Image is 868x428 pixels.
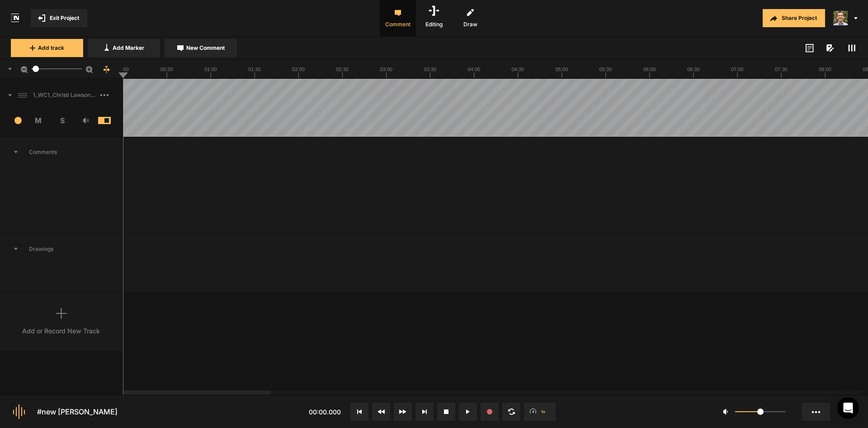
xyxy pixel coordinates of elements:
span: 1_WC1_Christi Lawson_1st Rough Cut_[DATE] [29,91,100,99]
text: 08:00 [819,67,831,72]
text: 05:00 [556,67,568,72]
text: 04:30 [512,67,524,72]
button: Share Project [763,9,825,27]
span: Exit Project [50,14,79,22]
text: 06:00 [643,67,656,72]
text: 01:30 [248,67,261,72]
button: Add track [11,39,83,57]
span: Add Marker [113,44,144,52]
div: Open Intercom Messenger [837,397,859,419]
div: Add or Record New Track [22,326,100,336]
button: New Comment [165,39,237,57]
text: 04:00 [468,67,481,72]
text: 03:30 [424,67,437,72]
text: 03:00 [380,67,392,72]
span: New Comment [186,44,225,52]
text: 07:00 [731,67,744,72]
text: 01:00 [204,67,217,72]
text: 02:00 [292,67,305,72]
button: Exit Project [31,9,87,27]
text: 00:30 [160,67,173,72]
text: 02:30 [336,67,349,72]
span: 00:00.000 [309,408,341,416]
img: 424769395311cb87e8bb3f69157a6d24 [833,11,848,25]
text: 06:30 [687,67,700,72]
button: Add Marker [88,39,160,57]
text: 07:30 [775,67,788,72]
span: S [50,115,74,126]
text: 05:30 [599,67,612,72]
button: 1x [524,403,556,421]
div: #new [PERSON_NAME] [37,406,118,417]
span: Add track [38,44,64,52]
span: M [27,115,51,126]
